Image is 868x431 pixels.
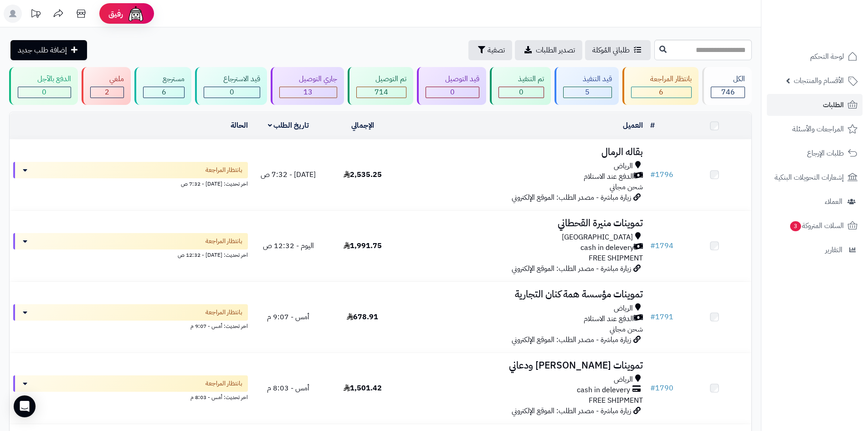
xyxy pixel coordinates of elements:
div: ملغي [90,74,124,84]
span: FREE SHIPMENT [589,253,643,264]
a: الطلبات [767,94,863,116]
a: تم التوصيل 714 [346,67,416,105]
span: 0 [450,87,455,98]
div: الكل [711,74,745,84]
span: 746 [721,87,735,98]
span: أمس - 8:03 م [267,383,309,394]
span: إضافة طلب جديد [18,45,67,56]
h3: بقاله الرمال [403,147,643,157]
a: #1791 [650,312,673,322]
div: اخر تحديث: أمس - 9:07 م [13,321,248,330]
a: طلبات الإرجاع [767,142,863,164]
span: 0 [230,87,234,98]
span: 1,991.75 [344,240,382,251]
span: 2,535.25 [344,169,382,180]
span: 3 [790,221,801,232]
img: logo-2.png [806,21,859,40]
a: العميل [623,120,643,131]
span: العملاء [825,195,842,208]
span: بانتظار المراجعة [205,308,242,317]
span: الرياض [614,374,633,385]
a: قيد التوصيل 0 [415,67,488,105]
span: # [650,383,655,394]
div: 0 [426,87,479,98]
span: الرياض [614,161,633,171]
span: تصدير الطلبات [536,45,575,56]
img: ai-face.png [127,5,145,23]
span: بانتظار المراجعة [205,237,242,246]
div: قيد التوصيل [426,74,479,84]
a: تحديثات المنصة [24,5,47,25]
a: الدفع بالآجل 0 [7,67,80,105]
span: تصفية [488,45,505,56]
span: المراجعات والأسئلة [792,123,844,135]
a: تم التنفيذ 0 [488,67,553,105]
div: 6 [144,87,184,98]
span: اليوم - 12:32 ص [263,240,314,251]
div: 0 [204,87,260,98]
div: تم التوصيل [356,74,407,84]
span: 6 [162,87,166,98]
span: 678.91 [347,312,378,322]
span: 0 [42,87,46,98]
a: التقارير [767,239,863,261]
a: العملاء [767,191,863,213]
div: اخر تحديث: أمس - 8:03 م [13,392,248,401]
span: إشعارات التحويلات البنكية [775,171,844,184]
h3: تموينات [PERSON_NAME] ودعاني [403,360,643,371]
span: الرياض [614,303,633,314]
span: بانتظار المراجعة [205,166,242,175]
span: طلبات الإرجاع [807,147,844,160]
div: قيد الاسترجاع [204,74,260,84]
span: # [650,240,655,251]
div: قيد التنفيذ [563,74,612,84]
a: الحالة [231,120,248,131]
div: 0 [499,87,544,98]
a: #1794 [650,240,673,251]
button: تصفية [468,40,512,60]
a: تاريخ الطلب [268,120,309,131]
span: [GEOGRAPHIC_DATA] [562,232,633,243]
a: جاري التوصيل 13 [269,67,346,105]
span: زيارة مباشرة - مصدر الطلب: الموقع الإلكتروني [512,192,631,203]
span: 13 [303,87,313,98]
div: اخر تحديث: [DATE] - 7:32 ص [13,178,248,188]
span: طلباتي المُوكلة [592,45,630,56]
div: مسترجع [143,74,185,84]
h3: تموينات مؤسسة همة كنان التجارية [403,289,643,300]
span: شحن مجاني [610,182,643,192]
div: بانتظار المراجعة [631,74,692,84]
span: التقارير [825,244,842,256]
span: 6 [659,87,663,98]
a: #1790 [650,383,673,394]
span: زيارة مباشرة - مصدر الطلب: الموقع الإلكتروني [512,263,631,274]
a: بانتظار المراجعة 6 [621,67,701,105]
span: لوحة التحكم [810,50,844,63]
span: أمس - 9:07 م [267,312,309,322]
div: الدفع بالآجل [18,74,71,84]
a: # [650,120,655,131]
span: زيارة مباشرة - مصدر الطلب: الموقع الإلكتروني [512,334,631,345]
div: 5 [564,87,611,98]
span: FREE SHIPMENT [589,395,643,406]
span: 0 [519,87,524,98]
span: 714 [375,87,388,98]
span: زيارة مباشرة - مصدر الطلب: الموقع الإلكتروني [512,405,631,416]
span: 2 [105,87,109,98]
span: رفيق [108,8,123,19]
a: قيد التنفيذ 5 [553,67,621,105]
h3: تموينات منيرة القحطاني [403,218,643,228]
span: cash in delevery [577,385,630,395]
div: اخر تحديث: [DATE] - 12:32 ص [13,249,248,259]
div: Open Intercom Messenger [14,395,36,417]
span: cash in delevery [580,243,634,253]
div: تم التنفيذ [498,74,544,84]
span: الدفع عند الاستلام [584,314,634,324]
a: تصدير الطلبات [515,40,582,60]
span: السلات المتروكة [789,219,844,232]
span: 1,501.42 [344,383,382,394]
a: #1796 [650,169,673,180]
span: شحن مجاني [610,324,643,335]
span: الطلبات [823,99,844,111]
a: إضافة طلب جديد [10,40,87,60]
